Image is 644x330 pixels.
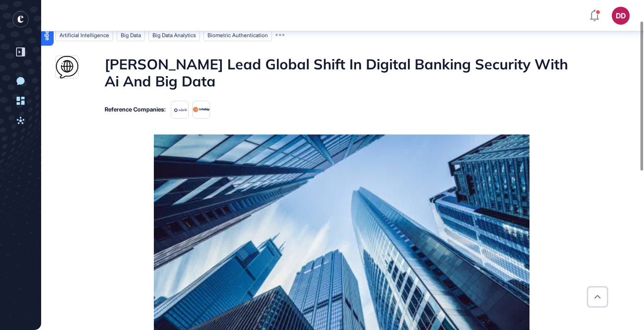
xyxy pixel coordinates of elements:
img: 67aee1aced302e5ab73a6b4c.png [171,101,189,119]
li: big data [117,29,145,41]
img: Infobip.png [192,101,210,119]
h1: [PERSON_NAME] Lead Global Shift In Digital Banking Security With Ai And Big Data [105,56,579,90]
div: entrapeer-logo [13,11,29,27]
img: techafricanews.com [56,56,78,78]
div: Reference Companies: [105,107,165,112]
li: big data analytics [148,29,200,41]
button: DD [612,7,630,25]
li: artificial intelligence [55,29,113,41]
li: biometric authentication [203,29,272,41]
